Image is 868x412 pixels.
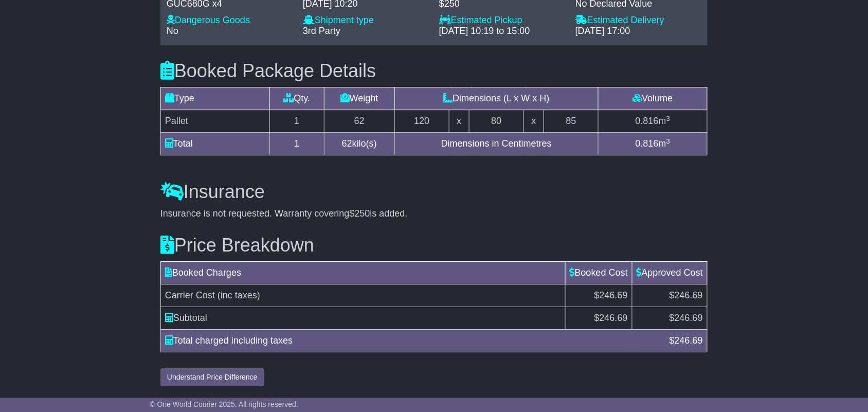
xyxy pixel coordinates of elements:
[150,400,298,408] span: © One World Courier 2025. All rights reserved.
[565,262,632,284] td: Booked Cost
[350,208,370,219] span: $250
[160,61,708,81] h3: Booked Package Details
[599,133,708,155] td: m
[160,235,708,256] h3: Price Breakdown
[161,110,270,133] td: Pallet
[600,313,628,323] span: 246.69
[469,110,524,133] td: 80
[575,15,701,26] div: Estimated Delivery
[575,26,701,37] div: [DATE] 17:00
[167,26,178,36] span: No
[599,87,708,110] td: Volume
[303,26,340,36] span: 3rd Party
[394,110,449,133] td: 120
[324,110,394,133] td: 62
[599,110,708,133] td: m
[160,182,708,202] h3: Insurance
[565,307,632,330] td: $
[167,15,293,26] div: Dangerous Goods
[675,335,703,346] span: 246.69
[161,133,270,155] td: Total
[394,87,598,110] td: Dimensions (L x W x H)
[632,307,707,330] td: $
[666,115,671,122] sup: 3
[269,87,324,110] td: Qty.
[342,138,352,149] span: 62
[670,290,703,300] span: $246.69
[636,138,659,149] span: 0.816
[544,110,599,133] td: 85
[160,208,708,220] div: Insurance is not requested. Warranty covering is added.
[165,290,215,300] span: Carrier Cost
[439,15,565,26] div: Estimated Pickup
[161,262,566,284] td: Booked Charges
[269,110,324,133] td: 1
[523,110,544,133] td: x
[303,15,429,26] div: Shipment type
[218,290,260,300] span: (inc taxes)
[161,307,566,330] td: Subtotal
[324,87,394,110] td: Weight
[324,133,394,155] td: kilo(s)
[666,137,671,145] sup: 3
[636,116,659,126] span: 0.816
[439,26,565,37] div: [DATE] 10:19 to 15:00
[394,133,598,155] td: Dimensions in Centimetres
[675,313,703,323] span: 246.69
[632,262,707,284] td: Approved Cost
[160,368,264,386] button: Understand Price Difference
[594,290,628,300] span: $246.69
[449,110,469,133] td: x
[160,334,664,348] div: Total charged including taxes
[161,87,270,110] td: Type
[269,133,324,155] td: 1
[664,334,708,348] div: $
